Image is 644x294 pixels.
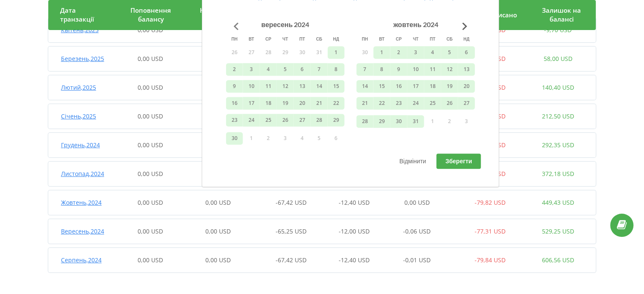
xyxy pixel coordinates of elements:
button: 30 [226,132,243,145]
span: 0,00 USD [138,83,163,91]
button: 5 [311,132,328,145]
button: 23 [226,114,243,126]
span: Дата транзакції [60,6,94,23]
button: 6 [458,46,475,59]
th: четвер [407,33,424,45]
button: 16 [390,80,407,93]
span: 372,18 USD [542,170,574,178]
span: Березень , 2025 [61,55,104,63]
button: 3 [407,46,424,59]
button: 10 [243,80,260,93]
button: 4 [260,63,277,76]
button: 16 [226,97,243,110]
button: 26 [441,97,458,110]
span: Жовтень , 2024 [61,198,102,206]
button: 22 [328,97,345,110]
button: 14 [311,80,328,93]
span: 0,00 USD [205,198,231,206]
button: 1 [328,46,345,59]
span: 606,56 USD [542,256,574,264]
th: п’ятниця [424,33,441,45]
span: Відмінити [399,157,426,165]
button: 10 [407,63,424,76]
button: 9 [226,80,243,93]
span: 0,00 USD [138,26,163,34]
button: 18 [260,97,277,110]
span: 58,00 USD [544,55,572,63]
button: 2 [260,132,277,145]
div: вересень 2024 [259,19,312,30]
span: Залишок на балансі [542,6,581,23]
button: 15 [328,80,345,93]
button: 28 [260,46,277,59]
button: 13 [458,63,475,76]
span: Зберегти [445,157,472,165]
button: 24 [407,97,424,110]
button: 19 [277,97,294,110]
th: вівторок [373,33,390,45]
button: 24 [243,114,260,126]
button: 12 [277,80,294,93]
span: Грудень , 2024 [61,141,100,149]
span: 0,00 USD [138,170,163,178]
span: -0,01 USD [403,256,431,264]
button: 13 [294,80,311,93]
span: 0,00 USD [138,112,163,120]
span: 0,00 USD [138,198,163,206]
span: -79,84 USD [475,256,506,264]
span: Квітень , 2025 [61,26,99,34]
button: 11 [260,80,277,93]
span: 292,35 USD [542,141,574,149]
button: Зберегти [437,154,481,169]
th: вівторок [243,33,260,45]
button: 20 [294,97,311,110]
button: 8 [328,63,345,76]
span: Вересень , 2024 [61,227,104,235]
button: 8 [373,63,390,76]
span: -65,25 USD [276,227,307,235]
button: 4 [424,46,441,59]
button: 5 [277,63,294,76]
th: неділя [458,33,475,45]
th: неділя [328,33,345,45]
button: 29 [277,46,294,59]
button: 30 [357,46,373,59]
button: 7 [357,63,373,76]
span: -67,42 USD [276,256,307,264]
button: 30 [390,115,407,128]
div: жовтень 2024 [391,19,441,30]
button: 21 [311,97,328,110]
button: 26 [277,114,294,126]
th: четвер [277,33,294,45]
button: 30 [294,46,311,59]
span: 0,00 USD [205,227,231,235]
button: 4 [294,132,311,145]
button: 27 [294,114,311,126]
span: 0,00 USD [205,256,231,264]
button: 22 [373,97,390,110]
span: 0,00 USD [138,256,163,264]
span: Січень , 2025 [61,112,96,120]
button: 12 [441,63,458,76]
button: 2 [390,46,407,59]
span: 529,25 USD [542,227,574,235]
button: 19 [441,80,458,93]
button: 9 [390,63,407,76]
button: 17 [243,97,260,110]
button: 15 [373,80,390,93]
button: 28 [357,115,373,128]
button: 2 [441,115,458,128]
button: Go to next month [456,18,473,35]
button: 1 [373,46,390,59]
span: 140,40 USD [542,83,574,91]
span: Нараховано бонусів [200,6,239,23]
button: 2 [226,63,243,76]
span: -79,82 USD [475,198,506,206]
span: 449,43 USD [542,198,574,206]
button: 31 [407,115,424,128]
span: -67,42 USD [276,198,307,206]
th: понеділок [226,33,243,45]
span: Листопад , 2024 [61,170,104,178]
button: 27 [243,46,260,59]
button: 5 [441,46,458,59]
